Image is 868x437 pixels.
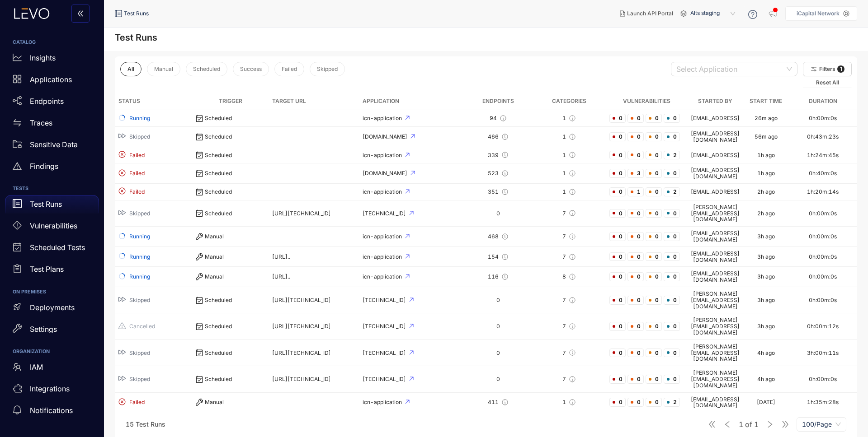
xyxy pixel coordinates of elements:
[739,420,759,428] span: of
[272,210,331,217] span: [URL][TECHNICAL_ID]
[129,134,150,140] span: Skipped
[664,209,680,218] span: 0
[609,296,626,305] span: 0
[687,110,743,127] td: [EMAIL_ADDRESS]
[788,340,857,366] td: 3h:00m:11s
[687,93,743,110] th: Started By
[788,147,857,164] td: 1h:24m:45s
[757,399,775,405] div: [DATE]
[609,114,626,123] span: 0
[757,274,775,280] div: 3h ago
[646,114,662,123] span: 0
[359,93,464,110] th: Application
[124,10,149,17] span: Test Runs
[788,267,857,287] td: 0h:00m:0s
[30,97,64,105] p: Endpoints
[788,393,857,413] td: 1h:35m:28s
[664,232,680,241] span: 0
[5,92,99,114] a: Endpoints
[609,398,626,407] span: 0
[468,253,529,260] div: 154
[193,66,220,72] span: Scheduled
[646,132,662,141] span: 0
[536,323,602,330] div: 7
[687,184,743,200] td: [EMAIL_ADDRESS]
[13,162,22,171] span: warning
[468,133,529,140] div: 466
[30,385,70,393] p: Integrations
[5,260,99,282] a: Test Plans
[196,209,265,217] div: Scheduled
[687,393,743,413] td: [EMAIL_ADDRESS][DOMAIN_NAME]
[129,274,150,280] span: Running
[129,210,150,217] span: Skipped
[30,140,78,149] p: Sensitive Data
[613,6,680,21] button: Launch API Portal
[120,62,142,76] button: All
[757,170,775,177] div: 1h ago
[816,79,839,86] span: Reset All
[71,5,90,23] button: double-left
[739,420,743,428] span: 1
[30,75,72,84] p: Applications
[627,375,644,384] span: 0
[609,252,626,261] span: 0
[363,115,403,121] span: icn-application
[646,187,662,196] span: 0
[129,350,150,356] span: Skipped
[627,169,644,178] span: 3
[788,227,857,247] td: 0h:00m:0s
[272,323,331,330] span: [URL][TECHNICAL_ID]
[788,110,857,127] td: 0h:00m:0s
[664,296,680,305] span: 0
[609,187,626,196] span: 0
[687,287,743,313] td: [PERSON_NAME][EMAIL_ADDRESS][DOMAIN_NAME]
[13,118,22,127] span: swap
[196,133,265,140] div: Scheduled
[127,66,134,72] span: All
[606,93,687,110] th: Vulnerabilities
[788,163,857,184] td: 0h:40m:0s
[757,376,775,382] div: 4h ago
[196,376,265,383] div: Scheduled
[609,209,626,218] span: 0
[646,252,662,261] span: 0
[363,349,407,356] span: [TECHNICAL_ID]
[609,375,626,384] span: 0
[687,267,743,287] td: [EMAIL_ADDRESS][DOMAIN_NAME]
[129,323,155,330] span: Cancelled
[803,78,852,87] button: Reset All
[272,297,331,303] span: [URL][TECHNICAL_ID]
[5,239,99,260] a: Scheduled Tests
[115,32,157,43] h4: Test Runs
[13,349,91,354] h6: ORGANIZATION
[627,272,644,281] span: 0
[5,195,99,217] a: Test Runs
[468,273,529,280] div: 116
[819,66,835,72] span: Filters
[757,233,775,240] div: 3h ago
[13,363,22,372] span: team
[687,247,743,267] td: [EMAIL_ADDRESS][DOMAIN_NAME]
[536,133,602,140] div: 1
[646,209,662,218] span: 0
[196,170,265,177] div: Scheduled
[5,217,99,239] a: Vulnerabilities
[5,135,99,157] a: Sensitive Data
[627,232,644,241] span: 0
[646,322,662,331] span: 0
[687,227,743,247] td: [EMAIL_ADDRESS][DOMAIN_NAME]
[317,66,338,72] span: Skipped
[803,62,852,76] button: Filters1
[30,243,85,251] p: Scheduled Tests
[5,70,99,92] a: Applications
[627,132,644,141] span: 0
[609,132,626,141] span: 0
[13,186,91,191] h6: TESTS
[13,289,91,295] h6: ON PREMISES
[788,127,857,147] td: 0h:43m:23s
[536,399,602,406] div: 1
[30,363,43,371] p: IAM
[690,6,737,21] span: Alts staging
[788,184,857,200] td: 1h:20m:14s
